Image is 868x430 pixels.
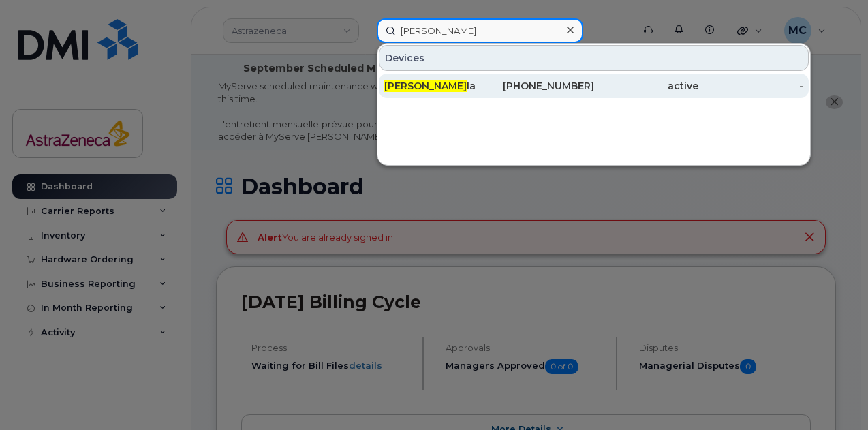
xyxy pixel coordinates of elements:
span: [PERSON_NAME] [384,80,467,92]
a: [PERSON_NAME]la[PHONE_NUMBER]active- [379,74,809,98]
div: Devices [379,45,809,71]
div: la [384,79,489,93]
div: active [594,79,699,93]
div: - [698,79,803,93]
div: [PHONE_NUMBER] [489,79,594,93]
